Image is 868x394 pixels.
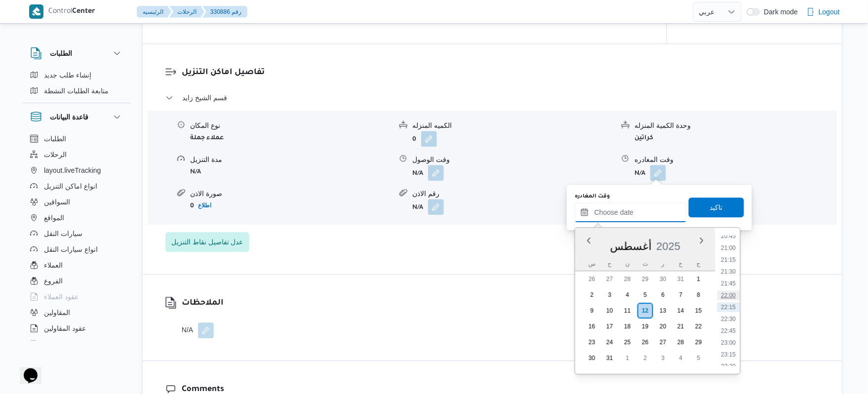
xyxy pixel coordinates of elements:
[26,320,127,336] button: عقود المقاولين
[182,322,224,338] div: N/A
[30,47,123,59] button: الطلبات
[634,170,645,177] b: N/A
[655,287,671,303] div: day-6
[717,326,740,336] li: 22:45
[673,271,689,287] div: day-31
[637,257,653,271] div: ث
[620,271,635,287] div: day-28
[602,334,618,350] div: day-24
[44,180,97,192] span: انواع اماكن التنزيل
[190,169,201,176] b: N/A
[202,6,247,18] button: 330886 رقم
[26,273,127,289] button: الفروع
[609,239,652,253] div: Button. Open the month selector. أغسطس is currently selected.
[656,239,681,253] div: Button. Open the year selector. 2025 is currently selected.
[44,275,63,287] span: الفروع
[655,303,671,318] div: day-13
[26,305,127,320] button: المقاولين
[190,135,224,142] b: عملاء جملة
[717,255,740,265] li: 21:15
[44,149,67,160] span: الرحلات
[26,147,127,162] button: الرحلات
[30,111,123,123] button: قاعدة البيانات
[26,257,127,273] button: العملاء
[620,334,635,350] div: day-25
[26,83,127,99] button: متابعة الطلبات النشطة
[602,257,618,271] div: ح
[137,6,171,18] button: الرئيسيه
[691,318,707,334] div: day-22
[673,350,689,366] div: day-4
[819,6,840,18] span: Logout
[620,318,635,334] div: day-18
[583,271,708,366] div: month-٢٠٢٥-٠٨
[689,197,744,217] button: تاكيد
[26,210,127,226] button: المواقع
[44,212,64,224] span: المواقع
[44,322,86,334] span: عقود المقاولين
[655,271,671,287] div: day-30
[26,194,127,210] button: السواقين
[602,287,618,303] div: day-3
[44,291,79,303] span: عقود العملاء
[760,8,798,16] span: Dark mode
[717,290,740,300] li: 22:00
[637,271,653,287] div: day-29
[602,303,618,318] div: day-10
[26,178,127,194] button: انواع اماكن التنزيل
[584,257,600,271] div: س
[673,287,689,303] div: day-7
[26,289,127,305] button: عقود العملاء
[691,287,707,303] div: day-8
[717,314,740,324] li: 22:30
[691,271,707,287] div: day-1
[44,164,101,176] span: layout.liveTracking
[803,2,844,22] button: Logout
[182,66,820,79] h3: تفاصيل اماكن التنزيل
[44,85,109,97] span: متابعة الطلبات النشطة
[717,302,740,312] li: 22:15
[637,334,653,350] div: day-26
[412,189,614,199] div: رقم الاذن
[169,6,204,18] button: الرحلات
[29,4,43,19] img: X8yXhbKr1z7QwAAAABJRU5ErkJggg==
[620,257,635,271] div: ن
[634,155,836,165] div: وقت المغادره
[575,202,687,222] input: Press the down key to enter a popover containing a calendar. Press the escape key to close the po...
[717,361,740,371] li: 23:30
[602,350,618,366] div: day-31
[26,241,127,257] button: انواع سيارات النقل
[171,236,243,248] span: عدل تفاصيل نقاط التنزيل
[717,243,740,253] li: 21:00
[10,355,41,384] iframe: chat widget
[717,267,740,276] li: 21:30
[656,240,680,252] span: 2025
[637,318,653,334] div: day-19
[602,318,618,334] div: day-17
[44,69,91,81] span: إنشاء طلب جديد
[412,136,416,143] b: 0
[717,278,740,288] li: 21:45
[584,334,600,350] div: day-23
[50,47,72,59] h3: الطلبات
[698,236,706,244] button: Next month
[44,228,82,239] span: سيارات النقل
[655,334,671,350] div: day-27
[602,271,618,287] div: day-27
[44,338,85,350] span: اجهزة التليفون
[44,243,98,255] span: انواع سيارات النقل
[655,257,671,271] div: ر
[637,350,653,366] div: day-2
[72,8,95,16] b: Center
[26,336,127,352] button: اجهزة التليفون
[412,155,614,165] div: وقت الوصول
[673,303,689,318] div: day-14
[190,189,392,199] div: صورة الاذن
[673,318,689,334] div: day-21
[44,196,70,208] span: السواقين
[584,350,600,366] div: day-30
[584,318,600,334] div: day-16
[22,67,131,103] div: الطلبات
[182,297,224,310] h3: الملاحظات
